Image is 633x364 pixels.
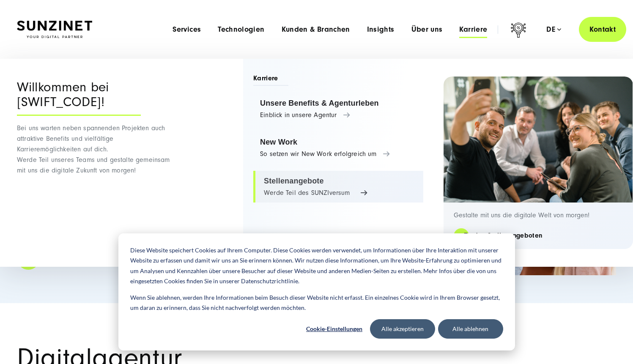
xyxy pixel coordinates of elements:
[459,25,487,34] a: Karriere
[130,245,503,287] p: Diese Website speichert Cookies auf Ihrem Computer. Diese Cookies werden verwendet, um Informatio...
[130,293,503,313] p: Wenn Sie ablehnen, werden Ihre Informationen beim Besuch dieser Website nicht erfasst. Ein einzel...
[438,319,503,339] button: Alle ablehnen
[444,77,633,203] img: Digitalagentur und Internetagentur SUNZINET: 2 Frauen 3 Männer, die ein Selfie machen bei
[118,233,515,350] div: Cookie banner
[454,231,552,241] a: Zu den Stellenangeboten
[253,132,423,164] a: New Work So setzen wir New Work erfolgreich um
[546,25,561,34] div: de
[282,25,350,34] a: Kunden & Branchen
[17,80,141,116] div: Willkommen bei [SWIFT_CODE]!
[253,171,423,203] a: Stellenangebote Werde Teil des SUNZIversum
[370,319,435,339] button: Alle akzeptieren
[579,17,626,42] a: Kontakt
[454,211,623,219] p: Gestalte mit uns die digitale Welt von morgen!
[367,25,395,34] a: Insights
[253,74,288,86] span: Karriere
[17,21,92,38] img: SUNZINET Full Service Digital Agentur
[17,123,175,176] p: Bei uns warten neben spannenden Projekten auch attraktive Benefits und vielfältige Karrieremöglic...
[253,93,423,125] a: Unsere Benefits & Agenturleben Einblick in unsere Agentur
[173,25,201,34] a: Services
[302,319,367,339] button: Cookie-Einstellungen
[411,25,443,34] a: Über uns
[218,25,264,34] a: Technologien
